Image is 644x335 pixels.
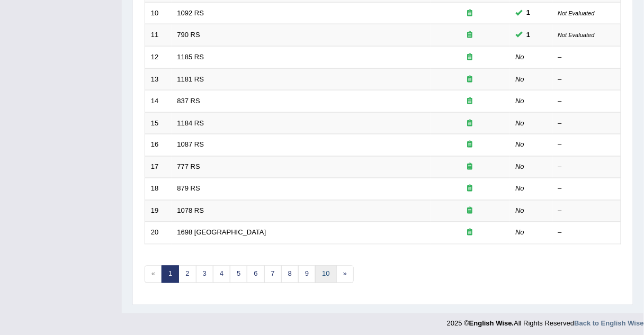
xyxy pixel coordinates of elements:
em: No [516,163,525,171]
a: 10 [315,266,336,283]
td: 15 [145,112,172,134]
span: You can still take this question [523,7,535,19]
a: 1 [162,266,179,283]
em: No [516,53,525,61]
a: 879 RS [177,185,200,193]
em: No [516,75,525,83]
a: 1698 [GEOGRAPHIC_DATA] [177,229,266,237]
a: 1087 RS [177,141,204,149]
div: Exam occurring question [436,228,504,238]
td: 14 [145,90,172,113]
div: – [558,162,615,173]
div: Exam occurring question [436,119,504,129]
td: 20 [145,222,172,245]
a: 1092 RS [177,9,204,17]
div: – [558,96,615,106]
td: 17 [145,156,172,178]
div: – [558,206,615,216]
div: Exam occurring question [436,96,504,106]
a: 6 [247,266,264,283]
td: 19 [145,200,172,222]
a: 790 RS [177,31,200,39]
a: 2 [178,266,196,283]
em: No [516,141,525,149]
a: 5 [230,266,247,283]
td: 18 [145,178,172,201]
a: 1184 RS [177,119,204,127]
td: 13 [145,68,172,90]
td: 12 [145,46,172,68]
small: Not Evaluated [558,32,595,38]
div: 2025 © All Rights Reserved [447,313,644,329]
div: – [558,75,615,85]
a: 777 RS [177,163,200,171]
a: 8 [281,266,299,283]
td: 11 [145,24,172,47]
span: « [145,266,162,283]
a: 1181 RS [177,75,204,83]
a: 7 [264,266,282,283]
em: No [516,119,525,127]
div: – [558,119,615,129]
a: 3 [196,266,213,283]
em: No [516,229,525,237]
a: 1185 RS [177,53,204,61]
a: 4 [213,266,230,283]
div: Exam occurring question [436,52,504,62]
strong: English Wise. [469,320,514,328]
a: Back to English Wise [575,320,644,328]
small: Not Evaluated [558,10,595,16]
div: Exam occurring question [436,140,504,150]
div: Exam occurring question [436,206,504,216]
em: No [516,185,525,193]
td: 16 [145,134,172,157]
a: 1078 RS [177,207,204,215]
div: – [558,140,615,150]
a: 9 [298,266,316,283]
em: No [516,207,525,215]
div: Exam occurring question [436,184,504,194]
div: Exam occurring question [436,162,504,173]
span: You can still take this question [523,30,535,41]
div: Exam occurring question [436,30,504,40]
a: 837 RS [177,97,200,105]
a: » [336,266,354,283]
div: Exam occurring question [436,8,504,19]
div: Exam occurring question [436,75,504,85]
div: – [558,184,615,194]
em: No [516,97,525,105]
div: – [558,228,615,238]
div: – [558,52,615,62]
td: 10 [145,2,172,24]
